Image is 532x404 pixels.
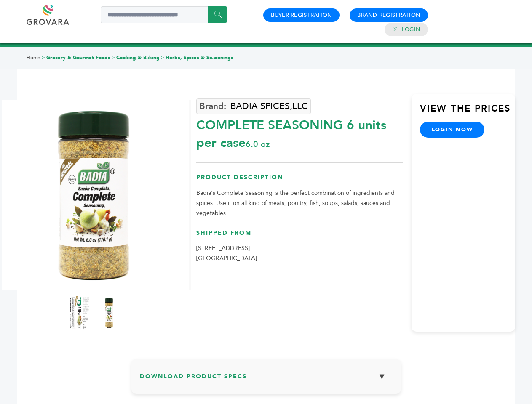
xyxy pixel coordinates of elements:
a: Brand Registration [357,11,420,19]
h3: View the Prices [420,102,515,122]
h3: Shipped From [196,229,403,244]
img: COMPLETE SEASONING® 6 units per case 6.0 oz Product Label [69,296,90,330]
p: Badia's Complete Seasoning is the perfect combination of ingredients and spices. Use it on all ki... [196,188,403,218]
button: ▼ [372,367,393,385]
a: Grocery & Gourmet Foods [46,54,110,61]
input: Search a product or brand... [101,6,227,23]
a: Buyer Registration [271,11,332,19]
a: Herbs, Spices & Seasonings [166,54,233,61]
a: Home [27,54,40,61]
h3: Product Description [196,173,403,188]
span: 6.0 oz [246,138,270,150]
a: Cooking & Baking [116,54,160,61]
div: COMPLETE SEASONING 6 units per case [196,112,403,152]
h3: Download Product Specs [140,367,393,392]
a: BADIA SPICES,LLC [196,98,311,114]
a: login now [420,122,485,138]
p: [STREET_ADDRESS] [GEOGRAPHIC_DATA] [196,243,403,263]
span: > [112,54,115,61]
a: Login [402,26,420,33]
img: COMPLETE SEASONING® 6 units per case 6.0 oz [99,296,120,330]
span: > [42,54,45,61]
span: > [161,54,164,61]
